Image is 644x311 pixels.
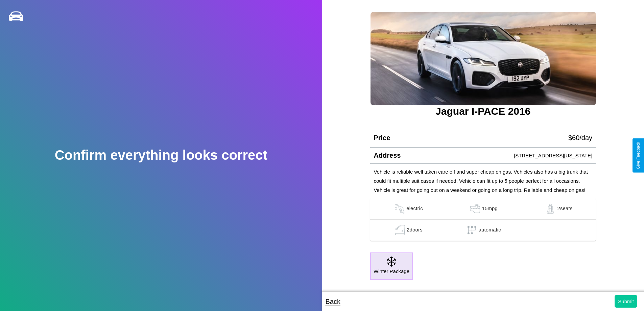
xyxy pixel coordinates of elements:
[468,204,482,214] img: gas
[568,132,592,144] p: $ 60 /day
[370,198,596,241] table: simple table
[406,204,423,214] p: electric
[374,167,592,195] p: Vehicle is reliable well taken care off and super cheap on gas. Vehicles also has a big trunk tha...
[326,295,340,308] p: Back
[55,148,267,163] h2: Confirm everything looks correct
[393,204,406,214] img: gas
[374,152,401,159] h4: Address
[393,225,407,235] img: gas
[407,225,423,235] p: 2 doors
[557,204,572,214] p: 2 seats
[374,134,390,142] h4: Price
[479,225,501,235] p: automatic
[370,106,596,117] h3: Jaguar I-PACE 2016
[615,295,637,308] button: Submit
[514,151,592,160] p: [STREET_ADDRESS][US_STATE]
[636,142,641,169] div: Give Feedback
[482,204,498,214] p: 15 mpg
[544,204,557,214] img: gas
[374,267,409,276] p: Winter Package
